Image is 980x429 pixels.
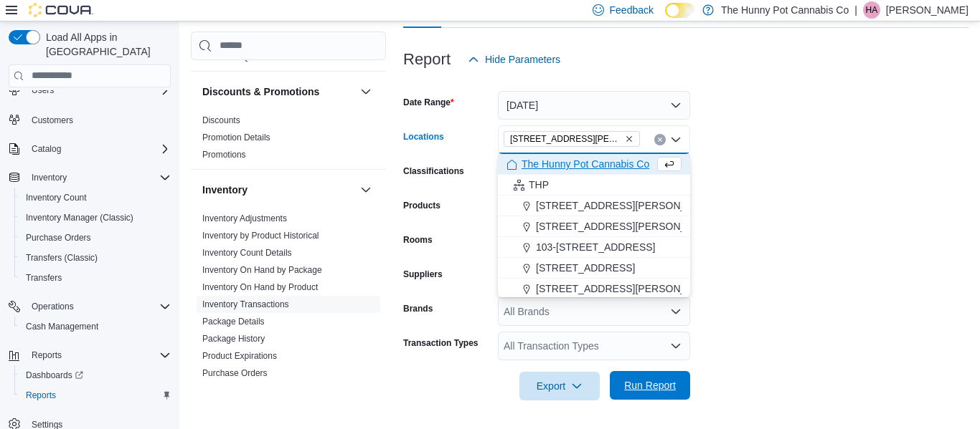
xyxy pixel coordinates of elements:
[20,229,97,246] a: Purchase Orders
[20,249,103,266] a: Transfers (Classic)
[670,306,682,317] button: Open list of options
[202,230,319,241] span: Inventory by Product Historical
[403,51,451,68] h3: Report
[654,134,666,145] button: Clear input
[202,213,287,223] a: Inventory Adjustments
[26,272,62,284] span: Transfers
[32,301,74,312] span: Operations
[202,85,354,99] button: Discounts & Promotions
[202,299,289,309] a: Inventory Transactions
[202,316,265,327] span: Package Details
[504,131,640,147] span: 659 Upper James St
[202,150,246,160] a: Promotions
[610,371,690,400] button: Run Report
[20,209,139,226] a: Inventory Manager (Classic)
[14,188,176,208] button: Inventory Count
[26,252,98,264] span: Transfers (Classic)
[3,109,176,130] button: Customers
[20,367,89,384] a: Dashboards
[462,45,566,74] button: Hide Parameters
[202,351,277,361] a: Product Expirations
[26,298,171,315] span: Operations
[202,115,240,126] span: Discounts
[20,387,171,404] span: Reports
[202,368,268,378] a: Purchase Orders
[498,91,690,120] button: [DATE]
[26,140,171,158] span: Catalog
[498,216,690,237] button: [STREET_ADDRESS][PERSON_NAME]
[26,390,56,401] span: Reports
[20,387,62,404] a: Reports
[191,112,386,169] div: Discounts & Promotions
[26,82,60,99] button: Users
[522,157,649,171] span: The Hunny Pot Cannabis Co
[20,269,67,286] a: Transfers
[14,208,176,228] button: Inventory Manager (Classic)
[20,318,104,335] a: Cash Management
[665,3,695,18] input: Dark Mode
[721,1,849,19] p: The Hunny Pot Cannabis Co
[26,169,72,186] button: Inventory
[498,258,690,279] button: [STREET_ADDRESS]
[14,248,176,268] button: Transfers (Classic)
[403,200,440,211] label: Products
[536,281,718,296] span: [STREET_ADDRESS][PERSON_NAME]
[202,282,318,292] a: Inventory On Hand by Product
[498,154,690,175] button: The Hunny Pot Cannabis Co
[202,281,318,293] span: Inventory On Hand by Product
[528,372,591,400] span: Export
[202,183,248,197] h3: Inventory
[403,303,433,314] label: Brands
[29,3,93,17] img: Cova
[3,80,176,100] button: Users
[202,132,270,143] span: Promotion Details
[202,132,270,143] a: Promotion Details
[357,83,374,100] button: Discounts & Promotions
[14,228,176,248] button: Purchase Orders
[20,229,171,246] span: Purchase Orders
[485,52,560,67] span: Hide Parameters
[20,318,171,335] span: Cash Management
[26,82,171,99] span: Users
[26,347,171,364] span: Reports
[536,198,718,213] span: [STREET_ADDRESS][PERSON_NAME]
[26,212,133,223] span: Inventory Manager (Classic)
[670,340,682,352] button: Open list of options
[670,134,682,145] button: Close list of options
[357,181,374,198] button: Inventory
[202,149,246,160] span: Promotions
[510,132,622,146] span: [STREET_ADDRESS][PERSON_NAME]
[202,248,292,258] a: Inventory Count Details
[20,367,171,384] span: Dashboards
[26,321,98,332] span: Cash Management
[26,298,80,315] button: Operations
[202,334,265,344] a: Package History
[498,279,690,299] button: [STREET_ADDRESS][PERSON_NAME]
[32,172,67,183] span: Inventory
[20,189,171,206] span: Inventory Count
[202,367,268,379] span: Purchase Orders
[202,265,322,275] a: Inventory On Hand by Package
[202,115,240,125] a: Discounts
[202,317,265,327] a: Package Details
[202,350,277,362] span: Product Expirations
[26,370,83,381] span: Dashboards
[26,169,171,186] span: Inventory
[854,1,857,19] p: |
[498,237,690,258] button: 103-[STREET_ADDRESS]
[886,1,969,19] p: [PERSON_NAME]
[14,365,176,385] a: Dashboards
[32,143,61,155] span: Catalog
[625,135,633,143] button: Remove 659 Upper James St from selection in this group
[536,219,718,233] span: [STREET_ADDRESS][PERSON_NAME]
[26,347,67,364] button: Reports
[498,175,690,196] button: THP
[624,378,676,392] span: Run Report
[3,139,176,159] button: Catalog
[863,1,880,19] div: Hanna Anderson
[866,1,878,19] span: HA
[26,112,79,129] a: Customers
[20,209,171,226] span: Inventory Manager (Classic)
[610,3,654,17] span: Feedback
[202,213,287,224] span: Inventory Adjustments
